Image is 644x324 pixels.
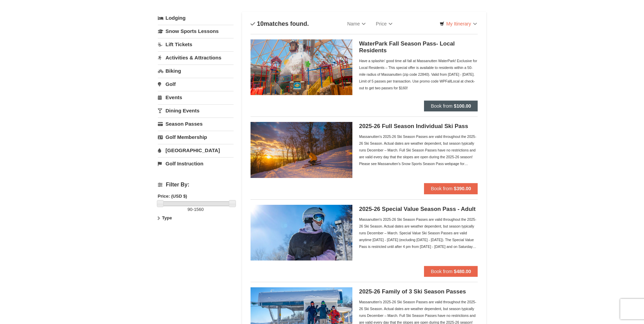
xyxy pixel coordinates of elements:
a: Snow Sports Lessons [158,25,234,37]
a: Biking [158,65,234,77]
a: My Itinerary [435,19,481,29]
a: Golf Membership [158,131,234,143]
h4: matches found. [251,20,309,27]
a: [GEOGRAPHIC_DATA] [158,144,234,157]
a: Golf Instruction [158,157,234,170]
a: Events [158,91,234,104]
h4: Filter By: [158,182,234,188]
div: Massanutten's 2025-26 Ski Season Passes are valid throughout the 2025-26 Ski Season. Actual dates... [359,133,478,167]
img: 6619937-212-8c750e5f.jpg [251,39,352,95]
strong: $480.00 [454,269,471,274]
a: Lift Tickets [158,38,234,51]
button: Book from $100.00 [424,101,478,111]
img: 6619937-208-2295c65e.jpg [251,122,352,178]
div: Have a splashin' good time all fall at Massanutten WaterPark! Exclusive for Local Residents – Thi... [359,57,478,91]
label: - [158,206,234,213]
strong: $100.00 [454,103,471,109]
a: Name [342,17,371,31]
h5: 2025-26 Full Season Individual Ski Pass [359,123,478,130]
a: Golf [158,78,234,90]
a: Activities & Attractions [158,51,234,64]
span: 90 [187,207,192,212]
h5: 2025-26 Special Value Season Pass - Adult [359,206,478,213]
span: 10 [257,20,264,27]
a: Season Passes [158,118,234,130]
h5: WaterPark Fall Season Pass- Local Residents [359,40,478,54]
div: Massanutten's 2025-26 Ski Season Passes are valid throughout the 2025-26 Ski Season. Actual dates... [359,216,478,250]
span: Book from [431,186,453,191]
span: Book from [431,103,453,109]
a: Lodging [158,12,234,24]
span: Book from [431,269,453,274]
span: 1560 [194,207,204,212]
a: Dining Events [158,104,234,117]
a: Price [371,17,398,31]
button: Book from $480.00 [424,266,478,277]
img: 6619937-198-dda1df27.jpg [251,205,352,260]
button: Book from $390.00 [424,183,478,194]
strong: $390.00 [454,186,471,191]
strong: Price: (USD $) [158,194,187,199]
h5: 2025-26 Family of 3 Ski Season Passes [359,288,478,295]
strong: Type [162,215,172,220]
